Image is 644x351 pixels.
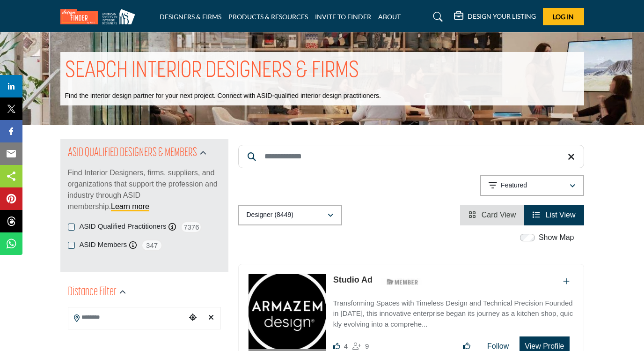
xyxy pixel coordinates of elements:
[68,167,221,212] p: Find Interior Designers, firms, suppliers, and organizations that support the profession and indu...
[524,205,584,225] li: List View
[68,242,75,249] input: ASID Members checkbox
[543,8,584,25] button: Log In
[238,205,342,225] button: Designer (8449)
[563,277,570,285] a: Add To List
[333,298,574,330] p: Transforming Spaces with Timeless Design and Technical Precision Founded in [DATE], this innovati...
[60,9,140,24] img: Site Logo
[533,211,575,219] a: View List
[249,274,326,349] img: Studio Ad
[160,13,221,21] a: DESIGNERS & FIRMS
[204,308,218,328] div: Clear search location
[333,274,373,286] p: Studio Ad
[181,221,202,233] span: 7376
[460,205,524,225] li: Card View
[378,13,401,21] a: ABOUT
[247,210,293,220] p: Designer (8449)
[501,181,527,190] p: Featured
[454,11,536,22] div: DESIGN YOUR LISTING
[539,232,574,243] label: Show Map
[68,224,75,231] input: ASID Qualified Practitioners checkbox
[344,342,348,350] span: 4
[333,343,340,350] i: Likes
[315,13,371,21] a: INVITE TO FINDER
[80,239,127,250] label: ASID Members
[424,9,449,24] a: Search
[365,342,369,350] span: 9
[546,211,576,219] span: List View
[65,57,359,86] h1: SEARCH INTERIOR DESIGNERS & FIRMS
[68,284,117,301] h2: Distance Filter
[65,91,381,101] p: Find the interior design partner for your next project. Connect with ASID-qualified interior desi...
[80,221,167,232] label: ASID Qualified Practitioners
[238,145,584,168] input: Search Keyword
[468,12,536,21] h5: DESIGN YOUR LISTING
[381,276,424,288] img: ASID Members Badge Icon
[480,175,584,196] button: Featured
[186,308,199,328] div: Choose your current location
[553,13,574,21] span: Log In
[141,239,162,251] span: 347
[68,145,197,162] h2: ASID QUALIFIED DESIGNERS & MEMBERS
[333,292,574,330] a: Transforming Spaces with Timeless Design and Technical Precision Founded in [DATE], this innovati...
[68,308,186,327] input: Search Location
[228,13,308,21] a: PRODUCTS & RESOURCES
[111,202,149,210] a: Learn more
[468,211,516,219] a: View Card
[482,211,516,219] span: Card View
[333,275,373,284] a: Studio Ad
